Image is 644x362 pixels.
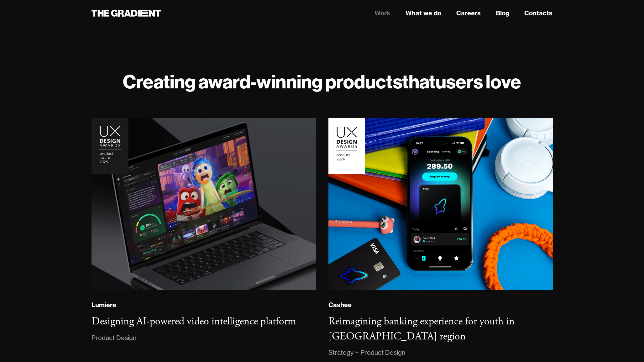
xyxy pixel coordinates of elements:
strong: that [402,70,436,93]
div: Product Design [92,333,136,343]
h3: Reimagining banking experience for youth in [GEOGRAPHIC_DATA] region [328,315,515,343]
a: Blog [496,8,509,18]
h1: Creating award-winning products users love [92,70,553,93]
h3: Designing AI-powered video intelligence platform [92,315,296,328]
a: What we do [406,8,441,18]
div: Lumiere [92,301,116,309]
a: Work [374,8,390,18]
a: Contacts [524,8,552,18]
div: Cashee [328,301,352,309]
a: Careers [456,8,481,18]
div: Strategy + Product Design [328,348,405,358]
